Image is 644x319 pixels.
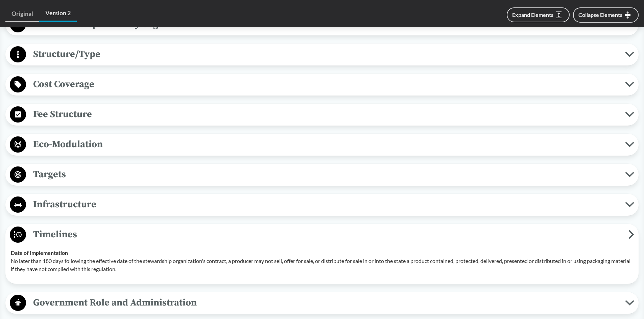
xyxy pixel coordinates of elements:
[26,227,628,242] span: Timelines
[573,7,639,23] button: Collapse Elements
[11,249,68,256] strong: Date of Implementation
[8,196,636,213] button: Infrastructure
[8,166,636,183] button: Targets
[507,7,570,22] button: Expand Elements
[8,46,636,63] button: Structure/Type
[8,226,636,243] button: Timelines
[5,6,39,22] a: Original
[26,197,625,212] span: Infrastructure
[26,137,625,152] span: Eco-Modulation
[8,136,636,153] button: Eco-Modulation
[26,295,625,310] span: Government Role and Administration
[26,77,625,92] span: Cost Coverage
[26,107,625,122] span: Fee Structure
[8,294,636,312] button: Government Role and Administration
[11,257,633,273] p: No later than 180 days following the effective date of the stewardship organization's contract, a...
[8,76,636,93] button: Cost Coverage
[26,167,625,182] span: Targets
[8,106,636,123] button: Fee Structure
[26,47,625,62] span: Structure/Type
[39,5,77,22] a: Version 2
